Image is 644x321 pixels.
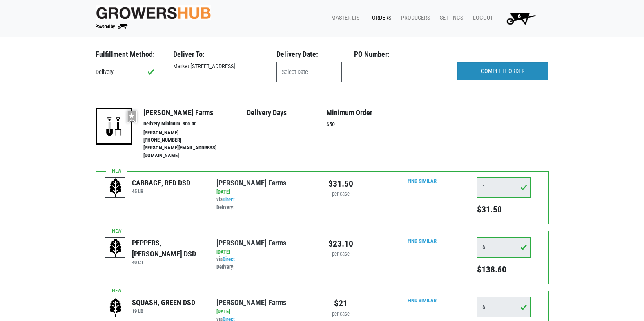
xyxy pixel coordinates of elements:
[96,108,132,145] img: 16-a7ead4628f8e1841ef7647162d388ade.png
[328,177,353,190] div: $31.50
[223,256,235,262] a: Direct
[105,297,126,318] img: placeholder-variety-43d6402dacf2d531de610a020419775a.svg
[457,62,548,81] input: COMPLETE ORDER
[477,297,531,317] input: Qty
[326,120,406,129] p: $50
[354,50,445,59] h3: PO Number:
[328,310,353,318] div: per case
[96,5,212,20] img: original-fc7597fdc6adbb9d0e2ae620e786d1a2.jpg
[143,136,247,144] li: [PHONE_NUMBER]
[132,259,204,265] h6: 40 CT
[216,178,286,187] a: [PERSON_NAME] Farms
[365,10,394,26] a: Orders
[105,178,126,198] img: placeholder-variety-43d6402dacf2d531de610a020419775a.svg
[276,62,342,82] input: Select Date
[216,298,286,307] a: [PERSON_NAME] Farms
[325,10,365,26] a: Master List
[216,188,316,196] div: [DATE]
[167,62,270,71] div: Market [STREET_ADDRESS]
[477,204,531,215] h5: $31.50
[328,190,353,198] div: per case
[503,10,539,27] img: Cart
[132,308,195,314] h6: 19 LB
[394,10,433,26] a: Producers
[328,250,353,258] div: per case
[433,10,466,26] a: Settings
[216,263,316,271] div: Delivery:
[477,237,531,258] input: Qty
[216,308,316,316] div: [DATE]
[223,196,235,203] a: Direct
[216,196,316,212] div: via
[132,188,190,194] h6: 45 LB
[132,297,195,308] div: SQUASH, GREEN DSD
[276,50,342,59] h3: Delivery Date:
[496,10,542,27] a: 6
[216,239,286,247] a: [PERSON_NAME] Farms
[477,264,531,275] h5: $138.60
[326,108,406,117] h4: Minimum Order
[247,108,326,117] h4: Delivery Days
[143,108,247,117] h4: [PERSON_NAME] Farms
[408,178,437,184] a: Find Similar
[216,248,316,256] div: [DATE]
[143,144,247,160] li: [PERSON_NAME][EMAIL_ADDRESS][DOMAIN_NAME]
[216,204,316,212] div: Delivery:
[216,256,316,271] div: via
[105,238,126,258] img: placeholder-variety-43d6402dacf2d531de610a020419775a.svg
[328,237,353,250] div: $23.10
[132,237,204,259] div: PEPPERS, [PERSON_NAME] DSD
[408,297,437,303] a: Find Similar
[143,120,247,128] li: Delivery Minimum: 300.00
[518,13,521,20] span: 6
[328,297,353,310] div: $21
[96,24,129,29] img: Powered by Big Wheelbarrow
[143,129,247,137] li: [PERSON_NAME]
[408,238,437,244] a: Find Similar
[173,50,264,59] h3: Deliver To:
[466,10,496,26] a: Logout
[477,177,531,198] input: Qty
[96,50,161,59] h3: Fulfillment Method:
[132,177,190,188] div: CABBAGE, RED DSD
